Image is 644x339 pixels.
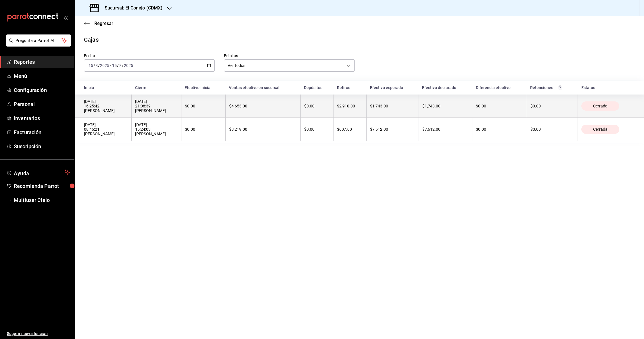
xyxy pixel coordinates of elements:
div: Efectivo inicial [185,85,222,90]
div: $0.00 [304,127,330,132]
span: / [122,63,124,68]
div: Retenciones [530,85,574,90]
div: $607.00 [337,127,363,132]
span: - [110,63,111,68]
div: Diferencia efectivo [476,85,523,90]
span: Inventarios [14,114,70,122]
div: [DATE] 21:08:39 [PERSON_NAME] [135,99,177,113]
span: Ayuda [14,169,62,176]
span: Cerrada [591,104,610,108]
label: Fecha [84,54,215,58]
span: Multiuser Cielo [14,196,70,204]
div: Ver todos [224,59,355,72]
h3: Sucursal: El Conejo (CDMX) [100,5,162,11]
div: Estatus [581,85,635,90]
div: $1,743.00 [422,104,469,108]
input: -- [119,63,122,68]
span: Reportes [14,58,70,66]
span: / [98,63,100,68]
div: [DATE] 16:24:03 [PERSON_NAME] [135,122,177,136]
input: -- [95,63,98,68]
input: ---- [124,63,133,68]
div: [DATE] 08:46:21 [PERSON_NAME] [84,122,128,136]
div: $0.00 [476,104,523,108]
a: Pregunta a Parrot AI [4,42,71,48]
div: $4,653.00 [229,104,297,108]
span: / [117,63,119,68]
span: Menú [14,72,70,80]
span: Configuración [14,86,70,94]
input: -- [112,63,117,68]
span: Recomienda Parrot [14,182,70,190]
svg: Total de retenciones de propinas registradas [558,85,562,90]
span: Sugerir nueva función [7,331,70,337]
input: ---- [100,63,110,68]
span: Pregunta a Parrot AI [16,38,62,44]
span: Suscripción [14,142,70,150]
div: $0.00 [530,104,574,108]
label: Estatus [224,54,355,58]
div: $7,612.00 [370,127,415,132]
div: Ventas efectivo en sucursal [229,85,297,90]
button: open_drawer_menu [63,15,68,20]
div: $2,910.00 [337,104,363,108]
div: $0.00 [304,104,330,108]
div: $1,743.00 [370,104,415,108]
span: Personal [14,100,70,108]
div: Efectivo declarado [422,85,469,90]
button: Regresar [84,21,113,26]
div: [DATE] 16:25:42 [PERSON_NAME] [84,99,128,113]
div: $0.00 [476,127,523,132]
div: $0.00 [185,104,222,108]
div: Depósitos [304,85,330,90]
div: Retiros [337,85,363,90]
div: Efectivo esperado [370,85,415,90]
span: / [93,63,95,68]
div: $0.00 [185,127,222,132]
span: Cerrada [591,127,610,132]
div: $7,612.00 [422,127,469,132]
div: Cierre [135,85,178,90]
div: $0.00 [530,127,574,132]
input: -- [88,63,93,68]
span: Regresar [94,21,113,26]
span: Facturación [14,128,70,136]
div: $8,219.00 [229,127,297,132]
button: Pregunta a Parrot AI [6,34,71,47]
div: Cajas [84,35,99,44]
div: Inicio [84,85,128,90]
